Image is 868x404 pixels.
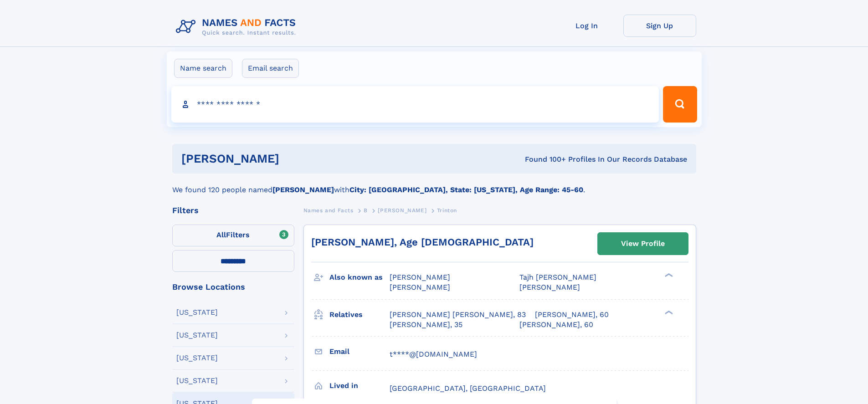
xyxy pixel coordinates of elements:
span: [PERSON_NAME] [378,207,426,214]
a: [PERSON_NAME], 60 [519,320,593,330]
b: City: [GEOGRAPHIC_DATA], State: [US_STATE], Age Range: 45-60 [349,185,583,194]
div: [US_STATE] [176,309,218,316]
div: View Profile [621,233,665,254]
a: [PERSON_NAME], Age [DEMOGRAPHIC_DATA] [311,236,534,248]
h3: Also known as [329,270,390,285]
a: B [364,205,368,216]
span: B [364,207,368,214]
span: Tajh [PERSON_NAME] [519,273,596,281]
h3: Relatives [329,307,390,322]
div: [US_STATE] [176,332,218,339]
span: Trinton [437,207,457,214]
div: Found 100+ Profiles In Our Records Database [402,154,687,164]
b: [PERSON_NAME] [272,185,334,194]
a: View Profile [598,233,688,255]
button: Search Button [663,86,697,123]
a: Sign Up [623,15,696,37]
div: [US_STATE] [176,377,218,384]
span: [PERSON_NAME] [390,273,450,281]
div: [US_STATE] [176,354,218,362]
h3: Email [329,344,390,359]
img: Logo Names and Facts [172,15,303,39]
div: We found 120 people named with . [172,174,696,195]
label: Email search [242,59,299,78]
label: Name search [174,59,232,78]
a: [PERSON_NAME] [PERSON_NAME], 83 [390,310,526,320]
span: [PERSON_NAME] [390,283,450,291]
div: Filters [172,206,294,215]
a: [PERSON_NAME], 35 [390,320,462,330]
div: Browse Locations [172,283,294,291]
div: ❯ [663,309,673,315]
label: Filters [172,225,294,246]
span: [GEOGRAPHIC_DATA], [GEOGRAPHIC_DATA] [390,384,546,393]
a: Log In [550,15,623,37]
a: [PERSON_NAME], 60 [535,310,609,320]
a: [PERSON_NAME] [378,205,426,216]
a: Names and Facts [303,205,354,216]
input: search input [171,86,659,123]
h3: Lived in [329,378,390,394]
span: [PERSON_NAME] [519,283,580,291]
div: ❯ [663,272,673,278]
span: All [216,230,226,239]
h1: [PERSON_NAME] [181,153,402,164]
